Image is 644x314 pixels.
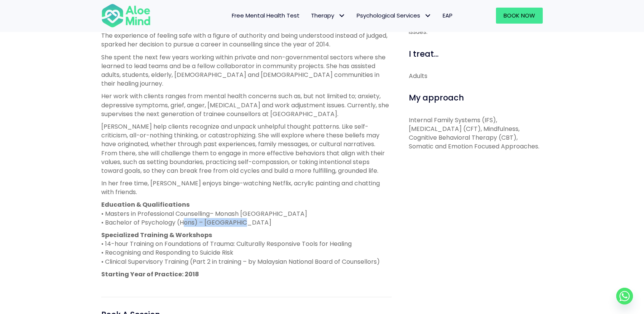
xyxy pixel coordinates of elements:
[422,10,433,21] span: Psychological Services: submenu
[101,92,392,118] p: Her work with clients ranges from mental health concerns such as, but not limited to; anxiety, de...
[437,8,458,24] a: EAP
[161,8,458,24] nav: Menu
[616,288,633,304] a: Whatsapp
[232,11,300,19] span: Free Mental Health Test
[351,8,437,24] a: Psychological ServicesPsychological Services: submenu
[443,11,453,19] span: EAP
[409,116,543,151] p: Internal Family Systems (IFS), [MEDICAL_DATA] (CFT), Mindfulness, Cognitive Behavioral Therapy (C...
[409,92,464,103] span: My approach
[305,8,351,24] a: TherapyTherapy: submenu
[504,11,535,19] span: Book Now
[101,200,392,227] p: • Masters in Professional Counselling– Monash [GEOGRAPHIC_DATA] • Bachelor of Psychology (Hons) –...
[101,122,392,175] p: [PERSON_NAME] help clients recognize and unpack unhelpful thought patterns. Like self-criticism, ...
[226,8,305,24] a: Free Mental Health Test
[101,231,212,239] strong: Specialized Training & Workshops
[336,10,347,21] span: Therapy: submenu
[101,200,190,209] strong: Education & Qualifications
[357,11,431,19] span: Psychological Services
[409,48,438,59] span: I treat...
[101,179,392,196] p: In her free time, [PERSON_NAME] enjoys binge-watching Netflix, acrylic painting and chatting with...
[101,231,392,266] p: • 14-hour Training on Foundations of Trauma: Culturally Responsive Tools for Healing • Recognisin...
[409,72,543,80] div: Adults
[101,3,151,28] img: Aloe mind Logo
[496,8,543,24] a: Book Now
[101,270,199,279] strong: Starting Year of Practice: 2018
[101,53,392,88] p: She spent the next few years working within private and non-governmental sectors where she learne...
[311,11,345,19] span: Therapy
